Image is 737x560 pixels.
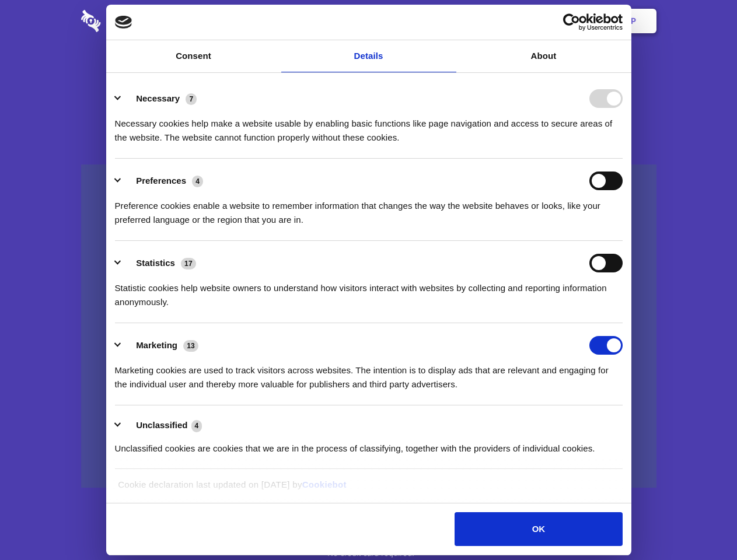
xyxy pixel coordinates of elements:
span: 17 [181,258,196,269]
div: Unclassified cookies are cookies that we are in the process of classifying, together with the pro... [115,433,623,456]
span: 13 [183,340,198,352]
label: Necessary [136,93,180,103]
div: Statistic cookies help website owners to understand how visitors interact with websites by collec... [115,272,623,309]
button: OK [455,512,622,546]
iframe: Drift Widget Chat Controller [679,502,723,546]
button: Necessary (7) [115,89,204,108]
div: Cookie declaration last updated on [DATE] by [109,478,628,501]
label: Marketing [136,340,177,350]
a: Usercentrics Cookiebot - opens in a new window [521,13,623,31]
label: Statistics [136,258,175,268]
button: Preferences (4) [115,171,211,190]
a: About [456,40,631,72]
h1: Eliminate Slack Data Loss. [81,52,656,94]
button: Unclassified (4) [115,418,209,433]
a: Consent [106,40,281,72]
span: 4 [192,176,203,187]
a: Wistia video thumbnail [81,164,656,488]
a: Contact [473,3,527,39]
div: Marketing cookies are used to track visitors across websites. The intention is to display ads tha... [115,355,623,391]
a: Login [529,3,580,39]
label: Preferences [136,176,186,185]
img: logo-wordmark-white-trans-d4663122ce5f474addd5e946df7df03e33cb6a1c49d2221995e7729f52c070b2.svg [81,10,181,32]
h4: Auto-redaction of sensitive data, encrypted data sharing and self-destructing private chats. Shar... [81,106,656,145]
button: Marketing (13) [115,336,206,355]
div: Necessary cookies help make a website usable by enabling basic functions like page navigation and... [115,108,623,145]
a: Cookiebot [302,480,347,489]
span: 7 [186,93,197,105]
a: Pricing [343,3,393,39]
div: Preference cookies enable a website to remember information that changes the way the website beha... [115,190,623,227]
img: logo [115,16,132,29]
span: 4 [191,420,202,432]
a: Details [281,40,456,72]
button: Statistics (17) [115,254,204,272]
